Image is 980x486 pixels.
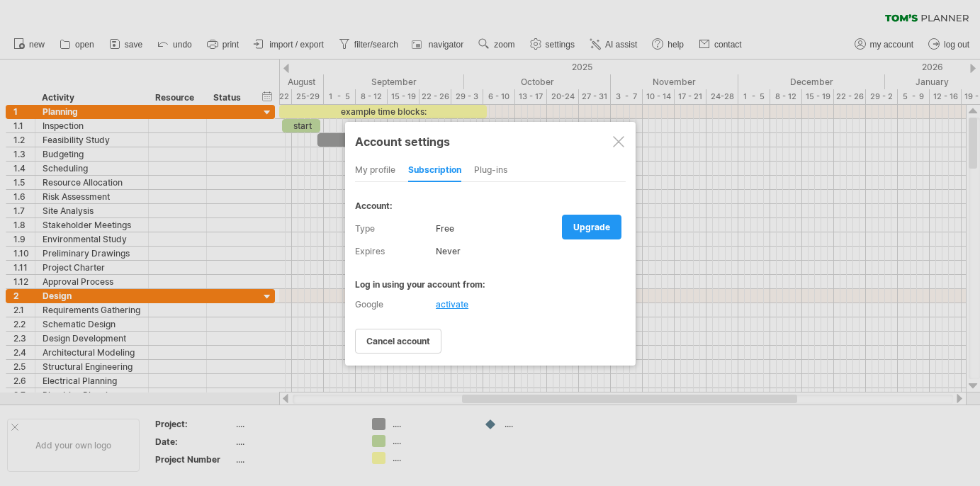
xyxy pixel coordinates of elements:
[366,336,430,346] span: cancel account
[355,246,385,256] span: expires
[355,329,441,354] a: cancel account
[474,159,507,182] div: Plug-ins
[436,299,468,310] div: activate
[436,240,625,263] div: never
[355,279,626,290] div: log in using your account from:
[408,159,461,182] div: subscription
[562,215,621,239] a: upgrade
[355,217,437,240] label: type
[355,159,395,182] div: my profile
[436,217,625,240] div: Free
[355,200,626,211] div: account:
[355,128,626,154] div: Account settings
[355,299,626,310] div: Google
[573,222,610,232] span: upgrade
